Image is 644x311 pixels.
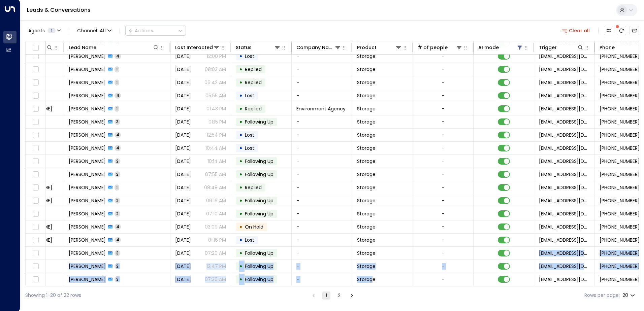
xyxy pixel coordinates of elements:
[600,66,640,73] span: +447784982361
[539,92,590,99] span: leads@space-station.co.uk
[128,28,153,34] div: Actions
[205,276,226,283] p: 07:30 AM
[245,250,273,256] span: Following Up
[207,132,226,138] p: 12:54 PM
[115,66,119,72] span: 1
[69,145,106,151] span: Roger Patterson
[539,43,584,51] div: Trigger
[31,183,40,192] span: Toggle select row
[539,53,590,60] span: leads@space-station.co.uk
[245,79,262,86] span: Replied
[69,158,106,165] span: Russell Jeffery
[539,118,590,125] span: leads@space-station.co.uk
[245,237,254,243] span: Lost
[239,247,243,259] div: •
[292,194,352,207] td: -
[69,43,159,51] div: Lead Name
[115,276,120,282] span: 3
[442,92,445,99] div: -
[115,158,120,164] span: 2
[442,79,445,86] div: -
[239,182,243,193] div: •
[205,223,226,230] p: 03:09 AM
[239,155,243,167] div: •
[115,211,120,216] span: 2
[442,158,445,165] div: -
[245,92,254,99] span: Lost
[600,158,640,165] span: +447724538440
[600,210,640,217] span: +447518550766
[600,79,640,86] span: +447753192986
[31,157,40,166] span: Toggle select row
[239,195,243,206] div: •
[31,118,40,126] span: Toggle select row
[236,43,252,51] div: Status
[204,79,226,86] p: 06:42 AM
[239,274,243,285] div: •
[600,92,640,99] span: +447854122344
[600,184,640,191] span: +447919979547
[69,197,106,204] span: Nathan Haworth
[296,43,334,51] div: Company Name
[348,291,356,300] button: Go to next page
[442,53,445,60] div: -
[442,118,445,125] div: -
[245,184,262,191] span: Replied
[292,76,352,89] td: -
[539,43,557,51] div: Trigger
[418,43,448,51] div: # of people
[31,52,40,61] span: Toggle select row
[31,236,40,244] span: Toggle select row
[539,184,590,191] span: leads@space-station.co.uk
[245,145,254,151] span: Lost
[600,171,640,178] span: +447375515839
[69,263,106,270] span: Peter Smith
[115,171,120,177] span: 2
[442,223,445,230] div: -
[357,184,376,191] span: Storage
[69,53,106,60] span: Malcolm Bennison
[115,198,120,203] span: 2
[600,223,640,230] span: +447980225774
[357,145,376,151] span: Storage
[245,105,262,112] span: Replied
[239,234,243,246] div: •
[239,261,243,272] div: •
[31,92,40,100] span: Toggle select row
[115,184,119,190] span: 1
[69,276,106,283] span: Peter Smith
[69,132,106,138] span: Natasha Rowe
[442,250,445,256] div: -
[600,53,640,60] span: +447542723231
[69,79,106,86] span: Aslam Babamiya
[600,105,640,112] span: +447802335048
[208,237,226,243] p: 01:16 PM
[600,263,640,270] span: +447980677285
[175,43,213,51] div: Last Interacted
[600,43,615,51] div: Phone
[31,105,40,113] span: Toggle select row
[478,43,499,51] div: AI mode
[175,263,191,270] span: Sep 20, 2025
[175,171,191,178] span: Sep 24, 2025
[125,26,186,36] div: Button group with a nested menu
[418,43,462,51] div: # of people
[125,26,186,36] button: Actions
[205,145,226,151] p: 10:44 AM
[204,184,226,191] p: 08:48 AM
[245,66,262,73] span: Replied
[205,66,226,73] p: 08:03 AM
[245,210,273,217] span: Following Up
[442,184,445,191] div: -
[205,171,226,178] p: 07:55 AM
[175,197,191,204] span: Sep 22, 2025
[539,158,590,165] span: leads@space-station.co.uk
[584,292,620,299] label: Rows per page:
[175,66,191,73] span: Yesterday
[115,237,121,243] span: 4
[296,105,346,112] span: Environment Agency
[357,171,376,178] span: Storage
[442,276,445,283] div: -
[236,43,281,51] div: Status
[292,115,352,128] td: -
